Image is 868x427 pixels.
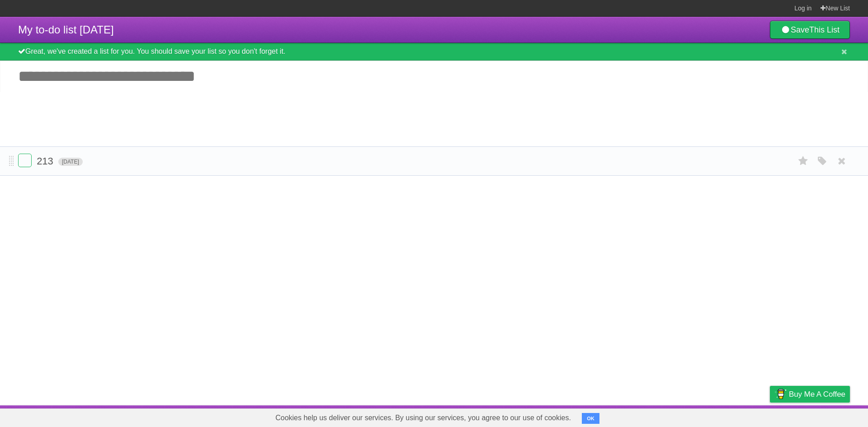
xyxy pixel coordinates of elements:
[774,386,787,402] img: Buy me a coffee
[770,21,850,39] a: SaveThis List
[793,408,850,425] a: Suggest a feature
[266,409,580,427] span: Cookies help us deliver our services. By using our services, you agree to our use of cookies.
[809,25,840,34] b: This List
[758,408,782,425] a: Privacy
[789,386,845,402] span: Buy me a coffee
[770,386,850,403] a: Buy me a coffee
[58,158,83,166] span: [DATE]
[582,413,599,424] button: OK
[795,154,812,169] label: Star task
[679,408,716,425] a: Developers
[18,154,32,167] label: Done
[650,408,669,425] a: About
[37,155,56,167] span: 213
[727,408,747,425] a: Terms
[18,23,114,36] span: My to-do list [DATE]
